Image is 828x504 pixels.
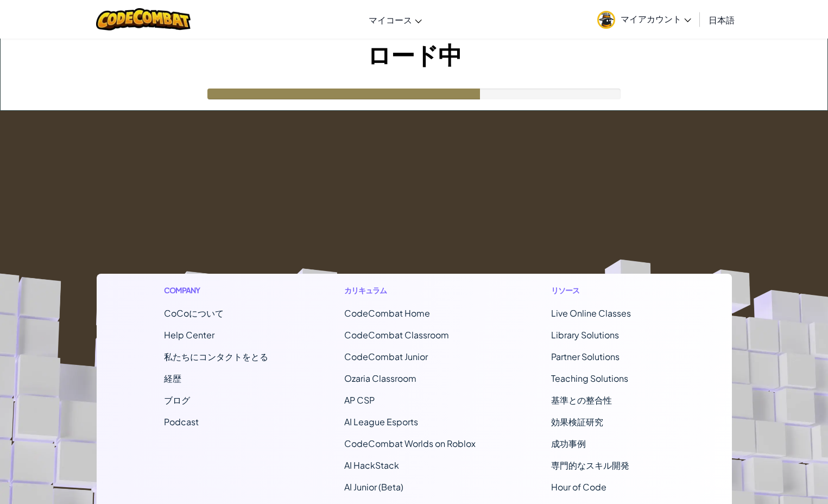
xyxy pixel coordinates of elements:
[551,351,620,362] a: Partner Solutions
[551,416,603,427] a: 効果検証研究
[551,459,629,471] a: 専門的なスキル開発
[164,329,214,341] a: Help Center
[363,5,427,34] a: マイコース
[164,285,268,296] h1: Company
[369,14,412,26] span: マイコース
[551,394,612,406] a: 基準との整合性
[551,438,586,449] a: 成功事例
[344,394,375,406] a: AP CSP
[703,5,740,34] a: 日本語
[1,39,827,72] h1: ロード中
[551,307,631,319] a: Live Online Classes
[344,459,399,471] a: AI HackStack
[96,8,191,30] img: CodeCombat logo
[344,373,416,384] a: Ozaria Classroom
[344,438,476,449] a: CodeCombat Worlds on Roblox
[164,394,190,406] a: ブログ
[164,351,268,362] span: 私たちにコンタクトをとる
[344,481,403,493] a: AI Junior (Beta)
[592,2,697,36] a: マイアカウント
[344,351,428,362] a: CodeCombat Junior
[709,14,735,26] span: 日本語
[344,307,430,319] span: CodeCombat Home
[164,416,199,427] a: Podcast
[551,285,664,296] h1: リソース
[621,13,691,24] span: マイアカウント
[344,285,476,296] h1: カリキュラム
[597,11,615,29] img: avatar
[164,373,181,384] a: 経歴
[551,373,628,384] a: Teaching Solutions
[551,481,606,493] a: Hour of Code
[551,329,619,341] a: Library Solutions
[164,307,224,319] a: CoCoについて
[344,416,418,427] a: AI League Esports
[344,329,449,341] a: CodeCombat Classroom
